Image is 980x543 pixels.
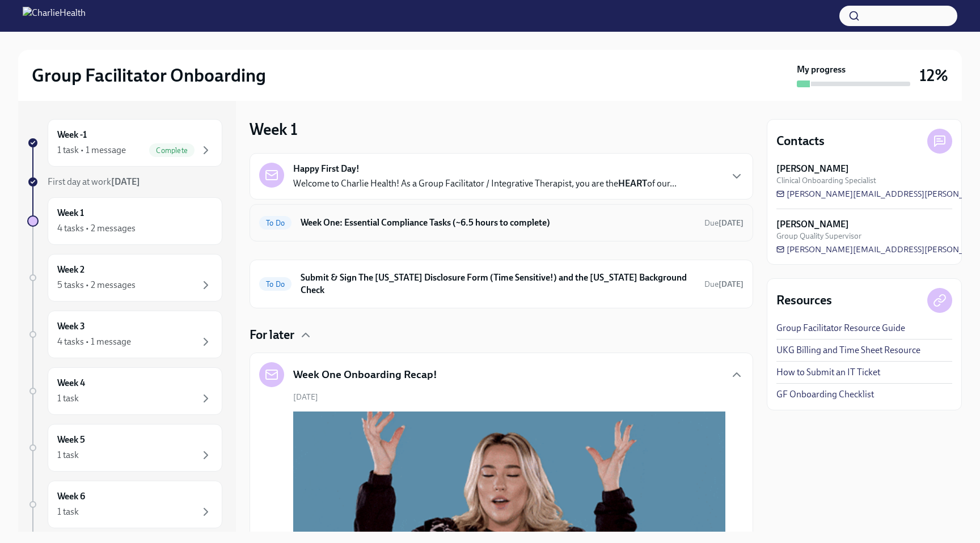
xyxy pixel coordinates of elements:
span: Complete [149,146,195,155]
div: 4 tasks • 2 messages [57,222,136,235]
strong: [DATE] [719,279,744,289]
img: CharlieHealth [23,7,86,25]
span: Clinical Onboarding Specialist [776,175,876,186]
a: Week 25 tasks • 2 messages [27,254,222,302]
h6: Week 1 [57,207,84,219]
h6: Week One: Essential Compliance Tasks (~6.5 hours to complete) [301,217,695,229]
h5: Week One Onboarding Recap! [293,367,437,382]
h2: Group Facilitator Onboarding [32,64,266,87]
p: Welcome to Charlie Health! As a Group Facilitator / Integrative Therapist, you are the of our... [293,177,677,190]
a: Week 51 task [27,424,222,472]
h6: Week 2 [57,264,85,276]
strong: [DATE] [111,176,140,187]
div: 4 tasks • 1 message [57,336,131,348]
span: To Do [259,280,292,289]
h6: Submit & Sign The [US_STATE] Disclosure Form (Time Sensitive!) and the [US_STATE] Background Check [301,271,695,296]
a: Week 34 tasks • 1 message [27,311,222,358]
span: To Do [259,219,292,227]
h3: 12% [919,65,948,86]
span: [DATE] [293,392,318,402]
strong: [DATE] [719,218,744,228]
span: First day at work [48,176,140,187]
span: Group Quality Supervisor [776,231,861,241]
a: Group Facilitator Resource Guide [776,322,905,334]
h4: Contacts [776,133,825,150]
div: 1 task [57,449,79,461]
a: GF Onboarding Checklist [776,388,874,401]
strong: [PERSON_NAME] [776,163,849,175]
h6: Week 4 [57,377,85,389]
div: For later [250,326,753,343]
h4: For later [250,326,294,343]
a: Week -11 task • 1 messageComplete [27,119,222,167]
span: Due [704,279,744,289]
h6: Week -1 [57,129,87,141]
span: September 24th, 2025 10:00 [704,279,744,290]
h3: Week 1 [250,119,298,139]
h4: Resources [776,292,832,309]
a: How to Submit an IT Ticket [776,366,880,379]
a: UKG Billing and Time Sheet Resource [776,344,920,357]
strong: HEART [618,178,647,189]
strong: Happy First Day! [293,163,360,175]
div: 5 tasks • 2 messages [57,279,136,291]
a: To DoSubmit & Sign The [US_STATE] Disclosure Form (Time Sensitive!) and the [US_STATE] Background... [259,269,744,299]
a: Week 14 tasks • 2 messages [27,197,222,245]
strong: My progress [797,63,846,76]
strong: [PERSON_NAME] [776,218,849,231]
div: 1 task [57,506,79,518]
h6: Week 3 [57,320,85,333]
a: Week 61 task [27,481,222,528]
div: 1 task [57,392,79,405]
a: First day at work[DATE] [27,176,222,188]
div: 1 task • 1 message [57,144,126,156]
h6: Week 5 [57,434,85,446]
h6: Week 6 [57,490,85,503]
a: To DoWeek One: Essential Compliance Tasks (~6.5 hours to complete)Due[DATE] [259,214,744,232]
a: Week 41 task [27,367,222,415]
span: Due [704,218,744,228]
span: September 22nd, 2025 10:00 [704,218,744,228]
